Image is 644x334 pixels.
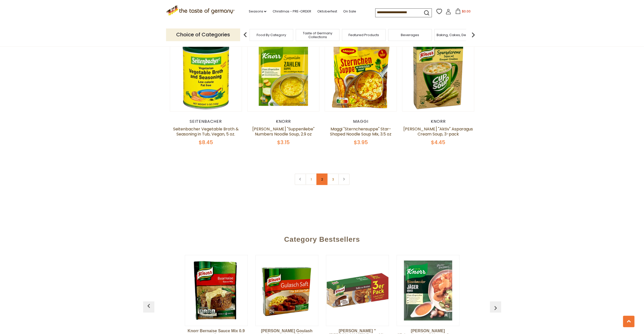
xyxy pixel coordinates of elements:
button: $0.00 [452,8,474,16]
a: Taste of Germany Collections [297,31,338,39]
a: Baking, Cakes, Desserts [437,33,476,37]
a: Christmas - PRE-ORDER [272,9,311,14]
img: Seitenbacher Vegetable Broth & Seasoning in Tub, Vegan, 5 oz. [170,39,242,111]
span: $4.45 [431,139,445,146]
img: previous arrow [240,30,250,40]
img: Knorr "Suppenliebe" Numbers Noodle Soup, 2.9 oz [247,39,319,111]
img: Knorr Bernaise Sauce Mix 0.9 oz [185,259,247,322]
a: Beverages [401,33,419,37]
img: previous arrow [491,304,500,312]
img: Knorr [326,259,389,322]
img: Knorr Goulash Gravy Cubes, 2.7 oz. [256,259,318,322]
a: 2 [316,174,328,185]
a: Seitenbacher Vegetable Broth & Seasoning in Tub, Vegan, 5 oz. [173,126,239,137]
img: next arrow [468,30,478,40]
div: Knorr [402,119,474,124]
a: Oktoberfest [317,9,337,14]
a: Maggi "Sternchensuppe" Star-Shaped Noodle Soup Mix, 3.5 oz [330,126,391,137]
a: 1 [305,174,317,185]
img: Knorr [397,259,459,322]
a: 3 [327,174,339,185]
span: $8.45 [199,139,213,146]
div: Seitenbacher [170,119,242,124]
img: Knorr "Aktiv" Asparagus Cream Soup, 3-pack [402,39,474,111]
a: Featured Products [349,33,379,37]
a: Seasons [249,9,266,14]
div: Knorr [247,119,320,124]
img: previous arrow [145,302,153,310]
div: Category Bestsellers [146,228,499,249]
span: $3.15 [277,139,289,146]
a: [PERSON_NAME] "Aktiv" Asparagus Cream Soup, 3-pack [403,126,473,137]
img: Maggi "Sternchensuppe" Star-Shaped Noodle Soup Mix, 3.5 oz [325,39,397,111]
span: $0.00 [462,9,470,13]
a: On Sale [343,9,356,14]
p: Choice of Categories [166,28,240,41]
div: Maggi [325,119,397,124]
a: Food By Category [257,33,286,37]
span: $3.95 [354,139,368,146]
a: [PERSON_NAME] "Suppenliebe" Numbers Noodle Soup, 2.9 oz [252,126,314,137]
